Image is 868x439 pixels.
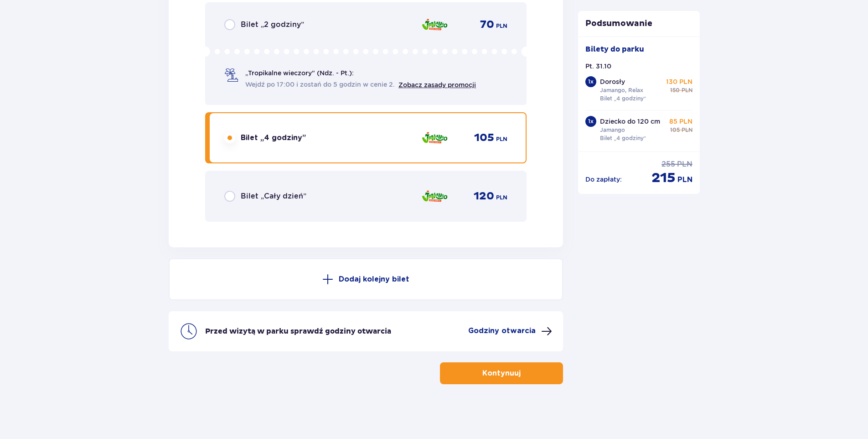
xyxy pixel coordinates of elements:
[682,86,692,94] p: PLN
[474,131,494,145] p: 105
[496,22,507,30] p: PLN
[480,18,494,31] p: 70
[421,187,448,206] img: zone logo
[482,368,521,378] p: Kontynuuj
[600,117,660,126] p: Dziecko do 120 cm
[421,128,448,147] img: zone logo
[205,326,391,336] p: Przed wizytą w parku sprawdź godziny otwarcia
[585,62,611,71] p: Pt. 31.10
[169,258,563,300] button: Dodaj kolejny bilet
[398,81,476,89] a: Zobacz zasady promocji
[339,274,409,284] p: Dodaj kolejny bilet
[600,126,625,134] p: Jamango
[468,326,536,336] p: Godziny otwarcia
[180,322,198,340] img: clock icon
[245,68,354,78] p: „Tropikalne wieczory" (Ndz. - Pt.):
[585,116,596,127] div: 1 x
[669,117,692,126] p: 85 PLN
[651,169,676,187] p: 215
[585,76,596,87] div: 1 x
[241,191,306,201] p: Bilet „Cały dzień”
[578,18,700,29] p: Podsumowanie
[677,159,692,169] p: PLN
[468,326,552,337] button: Godziny otwarcia
[245,80,395,89] span: Wejdź po 17:00 i zostań do 5 godzin w cenie 2.
[241,133,306,143] p: Bilet „4 godziny”
[661,159,675,169] p: 255
[585,44,644,54] p: Bilety do parku
[670,126,680,134] p: 105
[585,175,622,184] p: Do zapłaty :
[600,86,643,94] p: Jamango, Relax
[670,86,680,94] p: 150
[440,362,563,384] button: Kontynuuj
[600,134,646,142] p: Bilet „4 godziny”
[496,135,507,143] p: PLN
[421,15,448,34] img: zone logo
[241,20,304,30] p: Bilet „2 godziny”
[666,77,692,86] p: 130 PLN
[600,94,646,103] p: Bilet „4 godziny”
[496,193,507,202] p: PLN
[474,189,494,203] p: 120
[600,77,625,86] p: Dorosły
[677,175,692,185] p: PLN
[682,126,692,134] p: PLN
